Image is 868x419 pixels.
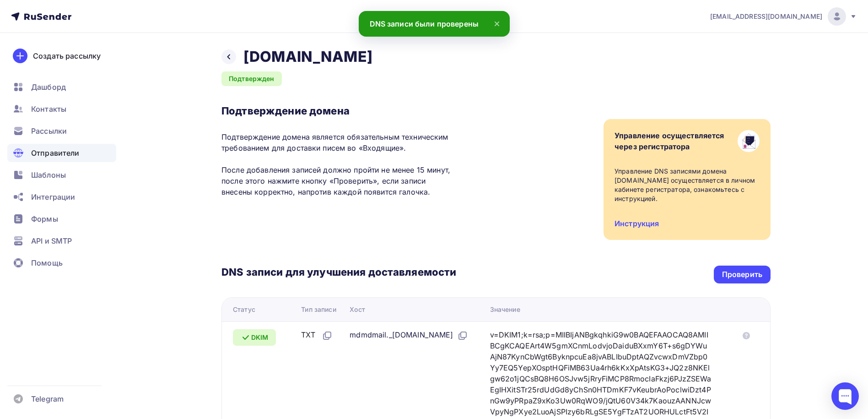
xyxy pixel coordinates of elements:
div: Тип записи [301,305,336,314]
a: Рассылки [7,122,116,140]
a: Дашборд [7,78,116,96]
div: Подтвержден [221,71,282,86]
a: Контакты [7,100,116,118]
p: Подтверждение домена является обязательным техническим требованием для доставки писем во «Входящи... [221,131,456,197]
span: API и SMTP [31,235,72,246]
div: Хост [350,305,365,314]
h3: Подтверждение домена [221,104,456,117]
span: Помощь [31,257,63,268]
span: DKIM [251,333,269,342]
div: Проверить [722,269,762,280]
div: TXT [301,329,332,341]
span: Отправители [31,147,80,158]
span: Формы [31,213,58,224]
a: Инструкция [615,219,659,228]
div: mdmdmail._[DOMAIN_NAME] [350,329,468,341]
div: Значение [490,305,520,314]
span: Дашборд [31,82,66,93]
a: Формы [7,210,116,228]
a: Отправители [7,144,116,162]
span: Шаблоны [31,169,66,180]
span: Контакты [31,103,66,114]
span: Интеграции [31,191,75,202]
a: Шаблоны [7,166,116,184]
a: [EMAIL_ADDRESS][DOMAIN_NAME] [710,7,857,26]
span: Telegram [31,393,64,404]
div: Создать рассылку [33,50,101,61]
div: Управление осуществляется через регистратора [615,130,724,152]
div: Управление DNS записями домена [DOMAIN_NAME] осуществляется в личном кабинете регистратора, ознак... [615,167,760,203]
div: Статус [233,305,255,314]
h2: [DOMAIN_NAME] [243,48,372,66]
h3: DNS записи для улучшения доставляемости [221,266,456,280]
span: Рассылки [31,125,67,136]
span: [EMAIL_ADDRESS][DOMAIN_NAME] [710,12,822,21]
